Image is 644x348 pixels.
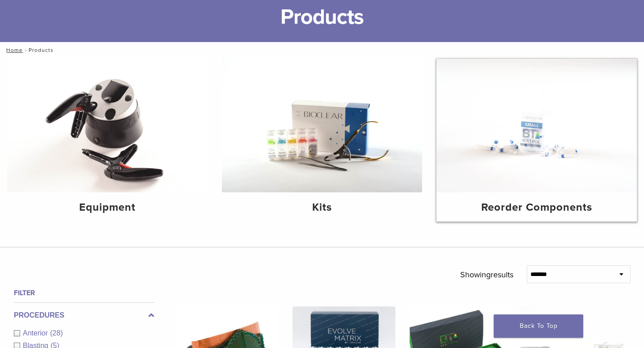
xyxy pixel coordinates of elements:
[222,59,422,221] a: Kits
[23,48,29,52] span: /
[7,59,208,221] a: Equipment
[436,59,637,192] img: Reorder Components
[7,59,208,192] img: Equipment
[222,59,422,192] img: Kits
[50,329,63,337] span: (28)
[14,288,154,298] h4: Filter
[14,310,154,321] label: Procedures
[14,199,200,216] h4: Equipment
[494,314,583,338] a: Back To Top
[4,47,23,53] a: Home
[436,59,637,221] a: Reorder Components
[229,199,415,216] h4: Kits
[460,265,513,284] p: Showing results
[444,199,630,216] h4: Reorder Components
[23,329,50,337] span: Anterior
